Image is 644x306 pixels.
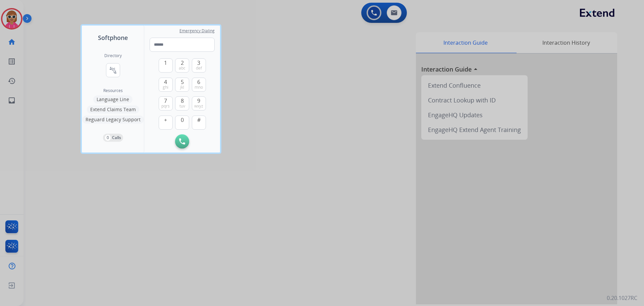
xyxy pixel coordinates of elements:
[175,96,189,111] button: 8tuv
[159,116,173,130] button: +
[181,59,184,67] span: 2
[164,78,167,86] span: 4
[159,58,173,73] button: 1
[181,78,184,86] span: 5
[98,33,128,42] span: Softphone
[179,103,185,109] span: tuv
[105,135,111,141] p: 0
[175,116,189,130] button: 0
[163,85,168,90] span: ghi
[196,65,202,71] span: def
[197,59,200,67] span: 3
[164,97,167,105] span: 7
[159,78,173,92] button: 4ghi
[109,66,117,74] mat-icon: connect_without_contact
[192,96,206,111] button: 9wxyz
[104,53,122,58] h2: Directory
[197,78,200,86] span: 6
[161,103,170,109] span: pqrs
[180,85,184,90] span: jkl
[192,78,206,92] button: 6mno
[103,88,123,93] span: Resources
[181,97,184,105] span: 8
[82,116,144,124] button: Reguard Legacy Support
[175,58,189,73] button: 2abc
[87,105,139,114] button: Extend Claims Team
[164,116,167,124] span: +
[197,116,201,124] span: #
[112,135,121,141] p: Calls
[103,134,123,142] button: 0Calls
[607,294,637,302] p: 0.20.1027RC
[179,28,215,34] span: Emergency Dialing
[164,59,167,67] span: 1
[197,97,200,105] span: 9
[181,116,184,124] span: 0
[194,103,203,109] span: wxyz
[195,85,203,90] span: mno
[179,65,185,71] span: abc
[159,96,173,111] button: 7pqrs
[179,138,185,144] img: call-button
[192,116,206,130] button: #
[192,58,206,73] button: 3def
[175,78,189,92] button: 5jkl
[93,95,132,103] button: Language Line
